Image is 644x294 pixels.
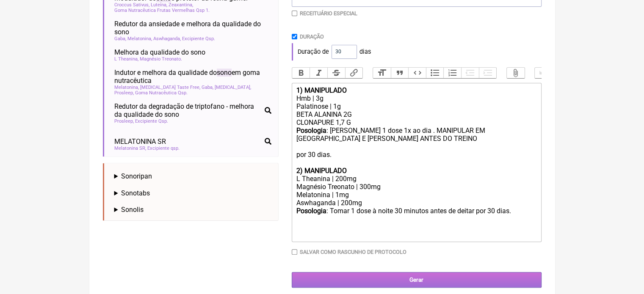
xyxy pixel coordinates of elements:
span: Zeaxantina [169,2,193,8]
span: Sonotabs [121,189,150,197]
span: MELATONINA SR [114,137,166,146]
span: Gaba [114,36,126,41]
button: Quote [391,68,409,79]
span: Prosleep [114,90,134,96]
div: L Theanina | 200mg [296,175,536,183]
button: Increase Level [479,68,497,79]
span: Duração de [298,48,329,55]
div: : [PERSON_NAME] 1 dose 1x ao dia . MANIPULAR EM [GEOGRAPHIC_DATA] E [PERSON_NAME] ANTES DO TREINO... [296,126,536,167]
span: Luteína [151,2,167,8]
span: Goma Nutracêutica Frutas Vermelhas Qsp 1 [114,8,210,13]
button: Link [345,68,363,79]
span: Indutor e melhora da qualidade do em goma nutracêutica [114,69,271,85]
input: Gerar [292,272,542,288]
button: Code [408,68,426,79]
button: Attach Files [507,68,525,79]
span: Melatonina SR [114,146,146,151]
strong: Posologia [296,207,326,215]
div: Hmb | 3g [296,94,536,102]
button: Strikethrough [327,68,345,79]
span: Magnésio Treonato [140,56,182,62]
span: Croccus Sativus [114,2,149,8]
strong: 2) MANIPULADO [296,167,346,175]
div: Aswhaganda | 200mg [296,199,536,207]
strong: Posologia [296,126,326,135]
summary: Sonolis [114,206,271,214]
div: Palatinose | 1g [296,102,536,110]
label: Receituário Especial [300,10,357,16]
span: Redutor da degradação de triptofano - melhora da qualidade do sono [114,102,261,118]
button: Undo [535,68,553,79]
button: Heading [373,68,391,79]
span: Aswhaganda [153,36,181,41]
span: L Theanina [114,56,138,62]
span: dias [359,48,371,55]
span: Sonolis [121,206,144,214]
summary: Sonotabs [114,189,271,197]
span: Melatonina [114,85,139,90]
button: Bullets [426,68,444,79]
span: Redutor da ansiedade e melhora da qualidade do sono [114,20,271,36]
strong: 1) MANIPULADO [296,86,346,94]
span: Excipiente Qsp [182,36,215,41]
span: [MEDICAL_DATA] [215,85,251,90]
span: Melhora da qualidade do sono [114,48,205,56]
span: Prosleep [114,118,134,124]
summary: Sonoripan [114,172,271,180]
button: Bold [292,68,310,79]
button: Decrease Level [461,68,479,79]
span: Excipiente Qsp [135,118,168,124]
span: Goma Nutracêutica Qsp [135,90,188,96]
span: Excipiente qsp [147,146,180,151]
span: Melatonina [127,36,152,41]
span: Gaba [202,85,213,90]
button: Italic [310,68,327,79]
div: : Tomar 1 dose à noite 30 minutos antes de deitar por 30 dias. [296,207,536,223]
div: Magnésio Treonato | 300mg Melatonina | 1mg [296,183,536,199]
span: [MEDICAL_DATA] Taste Free [140,85,200,90]
span: sono [217,69,232,77]
div: BETA ALANINA 2G CLONAPURE 1,7 G [296,110,536,126]
label: Duração [300,33,324,40]
label: Salvar como rascunho de Protocolo [300,249,406,255]
span: Sonoripan [121,172,152,180]
button: Numbers [443,68,461,79]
